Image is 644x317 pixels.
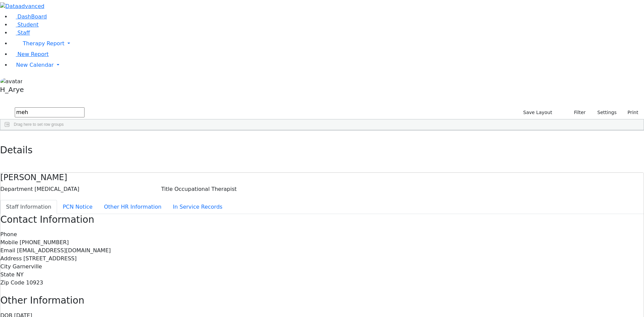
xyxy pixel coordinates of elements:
[0,295,644,306] h3: Other Information
[520,107,555,118] button: Save Layout
[98,200,167,214] button: Other HR Information
[16,62,54,68] span: New Calendar
[15,107,85,117] input: Search
[14,122,64,127] span: Drag here to set row groups
[17,21,39,28] span: Student
[174,186,237,192] span: Occupational Therapist
[17,247,111,254] span: [EMAIL_ADDRESS][DOMAIN_NAME]
[0,214,644,225] h3: Contact Information
[0,239,18,247] label: Mobile
[11,51,49,57] a: New Report
[0,263,11,271] label: City
[0,230,17,239] label: Phone
[20,239,69,246] span: [PHONE_NUMBER]
[0,279,24,287] label: Zip Code
[17,13,47,20] span: DashBoard
[589,107,620,118] button: Settings
[565,107,589,118] button: Filter
[57,200,98,214] button: PCN Notice
[12,263,42,270] span: Garnerville
[0,200,57,214] button: Staff Information
[11,58,644,72] a: New Calendar
[35,186,79,192] span: [MEDICAL_DATA]
[0,185,33,193] label: Department
[11,13,47,20] a: DashBoard
[0,247,15,255] label: Email
[0,173,644,182] h4: [PERSON_NAME]
[620,107,641,118] button: Print
[16,271,23,278] span: NY
[17,51,49,57] span: New Report
[26,279,43,286] span: 10923
[0,255,22,263] label: Address
[23,255,77,262] span: [STREET_ADDRESS]
[161,185,173,193] label: Title
[11,37,644,50] a: Therapy Report
[167,200,228,214] button: In Service Records
[11,21,39,28] a: Student
[0,271,14,279] label: State
[11,30,30,36] a: Staff
[23,40,64,47] span: Therapy Report
[17,30,30,36] span: Staff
